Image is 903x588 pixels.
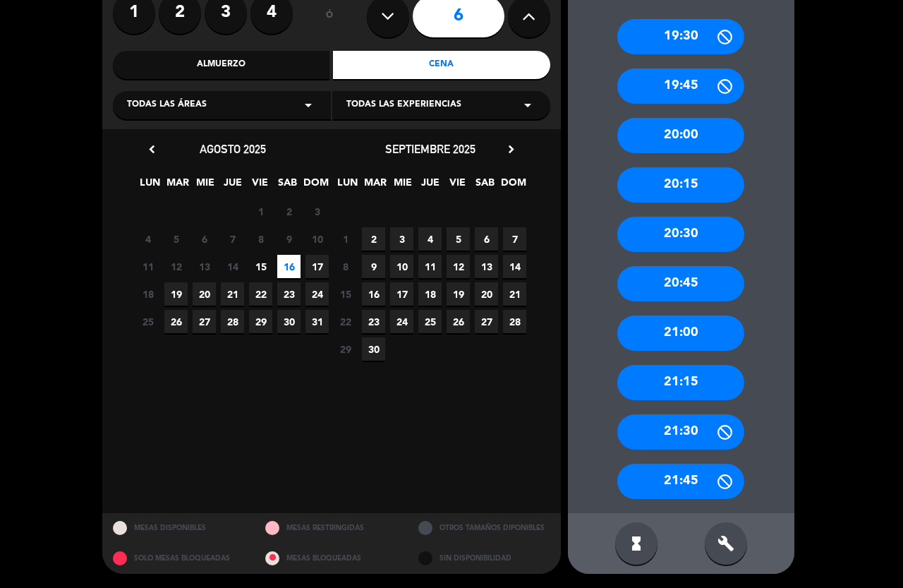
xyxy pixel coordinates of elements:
span: agosto 2025 [200,142,266,156]
i: arrow_drop_down [300,97,317,114]
span: MAR [363,174,387,198]
span: 15 [249,255,272,278]
span: 9 [277,227,301,251]
span: 8 [249,227,272,251]
span: DOM [501,174,524,198]
i: chevron_left [145,142,159,157]
span: 23 [277,282,301,306]
span: SAB [276,174,299,198]
span: 4 [136,227,159,251]
span: 25 [136,310,159,333]
span: 21 [503,282,526,306]
div: MESAS DISPONIBLES [102,513,255,544]
span: 13 [475,255,498,278]
div: 21:00 [617,316,744,351]
span: 31 [305,310,329,333]
span: VIE [446,174,469,198]
span: 7 [221,227,244,251]
span: 6 [475,227,498,251]
div: 20:45 [617,266,744,301]
span: Todas las áreas [127,98,207,112]
div: MESAS BLOQUEADAS [255,544,408,574]
span: 25 [418,310,442,333]
span: 28 [221,310,244,333]
span: VIE [248,174,272,198]
span: 24 [390,310,413,333]
span: 16 [277,255,301,278]
span: 16 [362,282,385,306]
span: MAR [166,174,189,198]
div: 21:15 [617,365,744,400]
span: 3 [305,200,329,223]
span: Todas las experiencias [346,98,461,112]
div: OTROS TAMAÑOS DIPONIBLES [408,513,561,544]
span: 9 [362,255,385,278]
span: DOM [303,174,327,198]
span: 7 [503,227,526,251]
span: 5 [447,227,470,251]
span: 17 [390,282,413,306]
span: MIE [391,174,414,198]
span: 14 [503,255,526,278]
i: build [717,535,734,552]
span: 12 [447,255,470,278]
span: 22 [249,282,272,306]
span: 10 [305,227,329,251]
div: 19:45 [617,68,744,104]
span: 30 [362,337,385,361]
i: arrow_drop_down [519,97,536,114]
span: 1 [334,227,357,251]
div: 20:15 [617,167,744,203]
span: 22 [334,310,357,333]
span: 20 [475,282,498,306]
div: MESAS RESTRINGIDAS [255,513,408,544]
span: 27 [475,310,498,333]
div: Cena [333,51,550,79]
span: 30 [277,310,301,333]
span: 15 [334,282,357,306]
div: SOLO MESAS BLOQUEADAS [102,544,255,574]
div: 20:00 [617,118,744,153]
span: 19 [164,282,188,306]
span: 2 [362,227,385,251]
span: 26 [164,310,188,333]
span: 5 [164,227,188,251]
span: LUN [336,174,359,198]
span: 2 [277,200,301,223]
span: 14 [221,255,244,278]
div: SIN DISPONIBILIDAD [408,544,561,574]
div: 21:30 [617,414,744,450]
i: hourglass_full [628,535,645,552]
span: JUE [418,174,442,198]
div: 21:45 [617,464,744,499]
span: LUN [138,174,162,198]
span: septiembre 2025 [385,142,475,156]
span: SAB [473,174,497,198]
span: 21 [221,282,244,306]
span: 24 [305,282,329,306]
span: 29 [249,310,272,333]
span: 8 [334,255,357,278]
span: 26 [447,310,470,333]
span: 6 [193,227,216,251]
span: MIE [193,174,217,198]
span: 11 [418,255,442,278]
div: 20:30 [617,217,744,252]
span: 3 [390,227,413,251]
span: 10 [390,255,413,278]
span: 13 [193,255,216,278]
span: 11 [136,255,159,278]
span: 27 [193,310,216,333]
span: 12 [164,255,188,278]
i: chevron_right [504,142,519,157]
div: 19:30 [617,19,744,54]
span: JUE [221,174,244,198]
span: 19 [447,282,470,306]
span: 23 [362,310,385,333]
span: 18 [418,282,442,306]
span: 20 [193,282,216,306]
span: 28 [503,310,526,333]
div: Almuerzo [113,51,330,79]
span: 4 [418,227,442,251]
span: 18 [136,282,159,306]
